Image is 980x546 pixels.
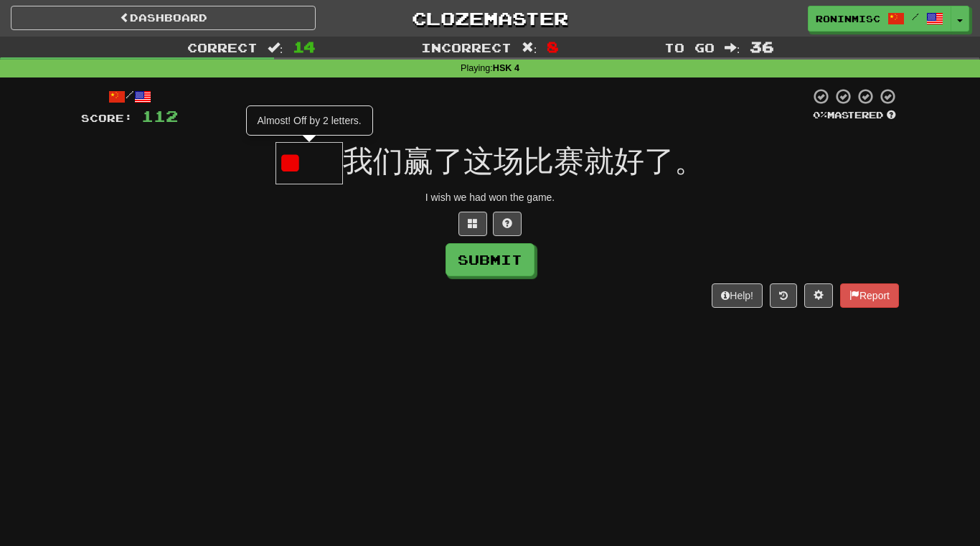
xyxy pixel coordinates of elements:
button: Round history (alt+y) [770,283,797,308]
span: Score: [81,112,133,124]
span: Almost! Off by 2 letters. [258,115,362,126]
span: : [725,42,740,54]
a: roninmisc / [808,6,951,32]
span: 8 [547,38,559,55]
div: / [81,88,178,105]
span: 我们赢了这场比赛就好了。 [343,144,705,178]
button: Help! [712,283,763,308]
div: I wish we had won the game. [81,190,899,204]
button: Report [840,283,899,308]
button: Switch sentence to multiple choice alt+p [458,212,487,236]
span: : [522,42,537,54]
span: : [268,42,283,54]
span: To go [664,40,715,55]
span: / [912,11,919,22]
strong: HSK 4 [493,63,519,73]
span: Incorrect [421,40,512,55]
button: Single letter hint - you only get 1 per sentence and score half the points! alt+h [493,212,522,236]
button: Submit [446,243,534,276]
span: Correct [187,40,258,55]
a: Clozemaster [337,6,642,31]
span: roninmisc [816,12,880,25]
div: Mastered [810,109,899,122]
span: 14 [293,38,316,55]
a: Dashboard [11,6,316,30]
span: 36 [750,38,774,55]
span: 0 % [813,109,827,121]
span: 112 [141,107,178,125]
